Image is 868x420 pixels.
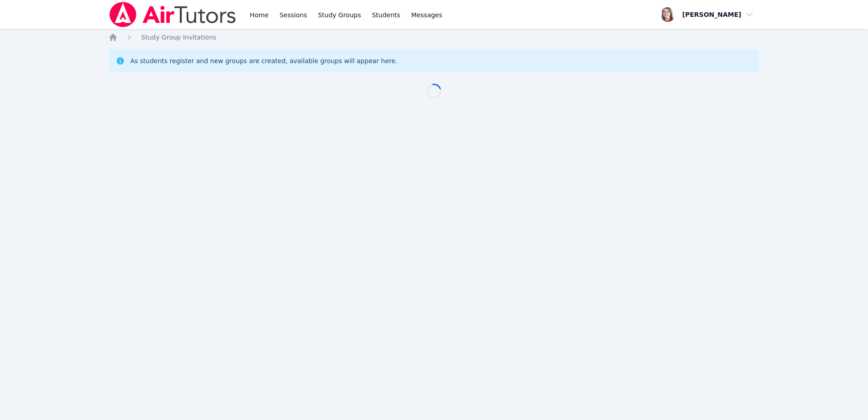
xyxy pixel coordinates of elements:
[411,10,443,20] span: Messages
[141,34,216,41] span: Study Group Invitations
[141,33,216,42] a: Study Group Invitations
[108,33,759,42] nav: Breadcrumb
[108,2,237,27] img: Air Tutors
[130,56,397,65] div: As students register and new groups are created, available groups will appear here.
